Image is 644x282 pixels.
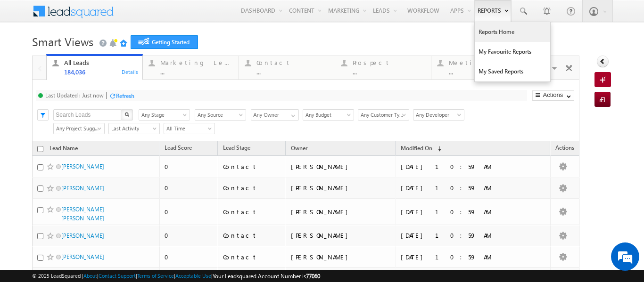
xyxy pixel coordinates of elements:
[195,111,243,119] span: Any Source
[165,253,214,261] div: 0
[45,143,83,155] a: Lead Name
[61,232,104,239] a: [PERSON_NAME]
[335,56,431,80] a: Prospect...
[291,231,392,240] div: [PERSON_NAME]
[160,59,233,66] div: Marketing Leads
[303,109,353,121] div: Budget Filter
[46,54,143,81] a: All Leads184,036Details
[353,59,425,66] div: Prospect
[53,123,105,134] a: Any Project Suggested
[475,62,550,81] a: My Saved Reports
[164,124,212,133] span: All Time
[99,273,136,279] a: Contact Support
[303,111,351,119] span: Any Budget
[142,56,239,80] a: Marketing Leads...
[165,184,214,192] div: 0
[358,109,409,121] a: Any Customer Type
[165,144,192,151] span: Lead Score
[223,162,281,171] div: Contact
[256,68,329,75] div: ...
[256,59,329,66] div: Contact
[213,273,320,280] span: Your Leadsquared Account Number is
[475,22,550,42] a: Reports Home
[54,124,101,133] span: Any Project Suggested
[108,123,160,134] a: Last Activity
[223,253,281,261] div: Contact
[109,124,157,133] span: Last Activity
[160,143,197,155] a: Lead Score
[551,143,579,155] span: Actions
[37,146,43,152] input: Check all records
[434,145,441,153] span: (sorted descending)
[291,162,392,171] div: [PERSON_NAME]
[401,145,432,152] span: Modified On
[291,208,392,216] div: [PERSON_NAME]
[53,122,104,134] div: Project Suggested Filter
[131,35,198,49] a: Getting Started
[401,208,530,216] div: [DATE] 10:59 AM
[64,59,137,66] div: All Leads
[45,92,104,99] div: Last Updated : Just now
[121,67,139,76] div: Details
[431,56,528,80] a: Meeting...
[61,163,104,170] a: [PERSON_NAME]
[532,90,574,101] button: Actions
[401,184,530,192] div: [DATE] 10:59 AM
[358,111,406,119] span: Any Customer Type
[61,206,104,222] a: [PERSON_NAME] [PERSON_NAME]
[139,109,190,121] div: Lead Stage Filter
[401,253,530,261] div: [DATE] 10:59 AM
[401,231,530,240] div: [DATE] 10:59 AM
[137,273,174,279] a: Terms of Service
[413,109,463,121] div: Developer Filter
[175,273,211,279] a: Acceptable Use
[53,109,122,121] input: Search Leads
[61,185,104,192] a: [PERSON_NAME]
[195,109,246,121] div: Lead Source Filter
[139,109,190,121] a: Any Stage
[223,231,281,240] div: Contact
[165,208,214,216] div: 0
[223,184,281,192] div: Contact
[396,143,446,155] a: Modified On (sorted descending)
[413,109,464,121] a: Any Developer
[239,56,335,80] a: Contact...
[61,253,104,260] a: [PERSON_NAME]
[291,145,307,152] span: Owner
[32,272,320,281] span: © 2025 LeadSquared | | | | |
[195,109,246,121] a: Any Source
[83,273,97,279] a: About
[251,109,298,121] div: Owner Filter
[306,273,320,280] span: 77060
[413,111,461,119] span: Any Developer
[165,162,214,171] div: 0
[218,143,255,155] a: Lead Stage
[401,162,530,171] div: [DATE] 10:59 AM
[449,68,521,75] div: ...
[223,144,250,151] span: Lead Stage
[303,109,354,121] a: Any Budget
[353,68,425,75] div: ...
[116,92,134,99] div: Refresh
[291,184,392,192] div: [PERSON_NAME]
[164,123,215,134] a: All Time
[251,109,299,121] input: Type to Search
[286,110,298,119] a: Show All Items
[124,112,129,117] img: Search
[139,111,187,119] span: Any Stage
[160,68,233,75] div: ...
[449,59,521,66] div: Meeting
[358,109,408,121] div: Customer Type Filter
[64,68,137,75] div: 184,036
[475,42,550,62] a: My Favourite Reports
[165,231,214,240] div: 0
[32,34,93,49] span: Smart Views
[291,253,392,261] div: [PERSON_NAME]
[223,208,281,216] div: Contact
